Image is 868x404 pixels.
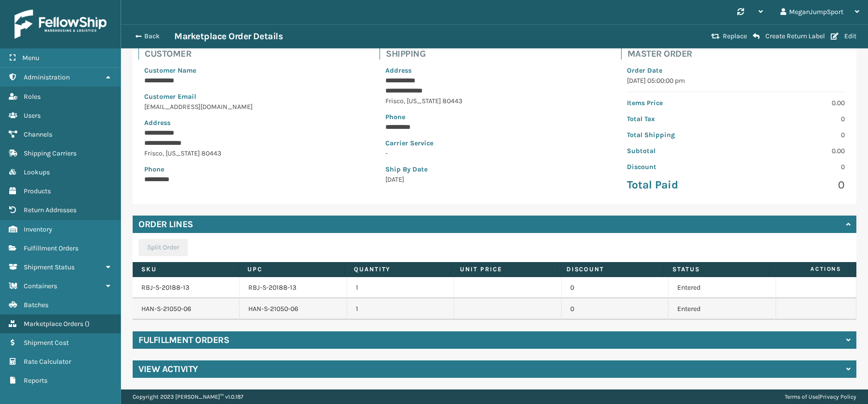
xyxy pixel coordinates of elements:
td: RBJ-S-20188-13 [240,277,347,298]
td: 1 [347,298,454,320]
a: HAN-S-21050-06 [141,305,191,313]
p: Discount [627,162,730,172]
h4: Shipping [386,48,609,60]
td: 0 [562,298,669,320]
p: - [385,148,603,158]
p: [DATE] 05:00:00 pm [627,76,845,86]
button: Create Return Label [750,32,828,41]
span: Roles [24,93,41,101]
h3: Marketplace Order Details [174,31,283,42]
label: Discount [566,265,655,274]
p: Carrier Service [385,138,603,148]
p: Total Paid [627,178,730,192]
span: Menu [22,54,39,62]
p: Ship By Date [385,164,603,174]
p: Phone [385,112,603,122]
span: Users [24,111,41,120]
div: | [785,389,856,404]
p: 0 [742,178,845,192]
span: Shipping Carriers [24,149,76,157]
p: 0.00 [742,98,845,108]
td: HAN-S-21050-06 [240,298,347,320]
span: Batches [24,301,48,309]
span: Inventory [24,225,52,233]
h4: Fulfillment Orders [138,334,229,346]
label: Unit Price [460,265,548,274]
h4: Master Order [627,48,851,60]
p: Customer Email [144,92,362,102]
i: Edit [831,33,838,40]
label: SKU [141,265,229,274]
span: Channels [24,130,52,139]
a: RBJ-S-20188-13 [141,283,189,292]
img: logo [15,10,107,39]
p: Phone [144,164,362,174]
span: Return Addresses [24,206,76,214]
button: Split Order [138,239,188,256]
i: Replace [711,33,720,40]
span: Products [24,187,51,195]
p: Customer Name [144,65,362,76]
p: 0 [742,162,845,172]
span: ( ) [85,320,90,328]
td: 1 [347,277,454,298]
label: UPC [247,265,335,274]
span: Address [144,119,170,127]
td: Entered [669,298,776,320]
button: Replace [708,32,750,41]
span: Fulfillment Orders [24,244,78,252]
button: Back [130,32,174,41]
p: Order Date [627,65,845,76]
h4: View Activity [138,363,198,375]
td: Entered [669,277,776,298]
span: Rate Calculator [24,357,71,366]
p: [EMAIL_ADDRESS][DOMAIN_NAME] [144,102,362,112]
p: 0.00 [742,146,845,156]
span: Containers [24,282,57,290]
p: Frisco , [US_STATE] 80443 [385,96,603,106]
a: Terms of Use [785,393,818,400]
span: Marketplace Orders [24,320,83,328]
label: Status [672,265,761,274]
p: Copyright 2023 [PERSON_NAME]™ v 1.0.187 [133,389,244,404]
p: Items Price [627,98,730,108]
span: Actions [773,261,847,277]
span: Administration [24,73,70,81]
p: Subtotal [627,146,730,156]
p: [DATE] [385,174,603,185]
button: Edit [828,32,859,41]
a: Privacy Policy [820,393,856,400]
span: Shipment Status [24,263,75,271]
label: Quantity [354,265,442,274]
p: Total Tax [627,114,730,124]
p: 0 [742,130,845,140]
h4: Order Lines [138,218,193,230]
p: 0 [742,114,845,124]
span: Address [385,66,411,75]
td: 0 [562,277,669,298]
p: Total Shipping [627,130,730,140]
span: Reports [24,376,47,385]
span: Lookups [24,168,50,176]
i: Create Return Label [753,32,760,40]
h4: Customer [145,48,368,60]
span: Shipment Cost [24,339,69,347]
p: Frisco , [US_STATE] 80443 [144,148,362,158]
